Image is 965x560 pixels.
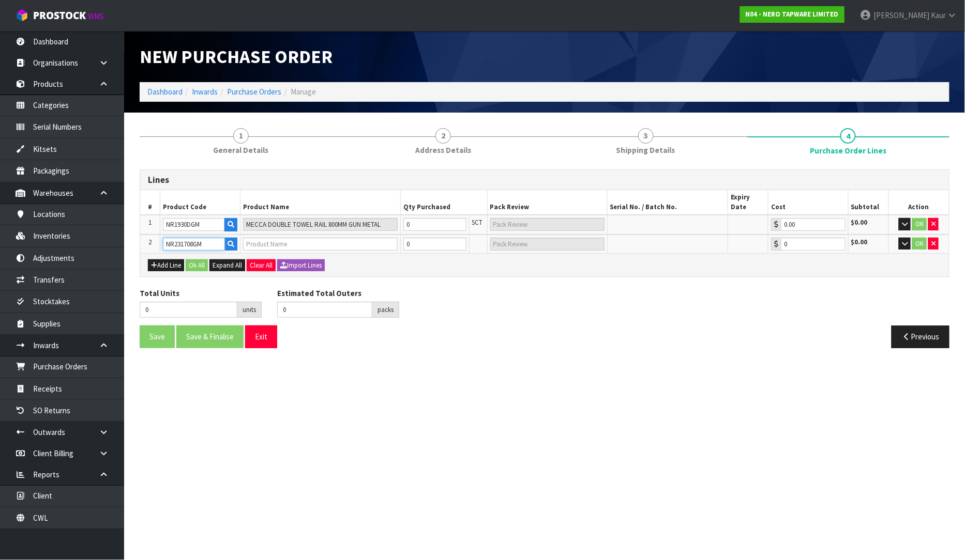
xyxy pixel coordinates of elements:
input: Estimated Total Outers [277,302,372,318]
input: Product Code [163,218,225,231]
span: [PERSON_NAME] [873,10,929,20]
input: Product Name [243,218,398,231]
input: Pack Review [490,238,605,251]
a: Dashboard [147,87,183,97]
th: Expiry Date [728,190,768,215]
span: 2 [148,238,152,246]
input: Cost [781,238,846,251]
strong: $0.00 [851,238,868,246]
th: Pack Review [487,190,607,215]
button: Save [140,325,175,348]
span: 1 [148,218,152,227]
button: Clear All [247,259,276,272]
input: Unit Qty [403,238,466,251]
a: Inwards [192,87,218,97]
span: 2 [435,128,451,144]
label: Total Units [140,288,179,299]
span: Purchase Order Lines [810,145,886,156]
input: Total Units [140,302,237,318]
span: Address Details [415,145,471,155]
th: # [140,190,160,215]
span: General Details [213,145,268,155]
button: Exit [245,325,277,348]
span: SCT [472,218,483,227]
span: New Purchase Order [140,45,333,68]
span: 1 [233,128,249,144]
span: Expand All [213,261,242,270]
span: Purchase Order Lines [140,162,949,356]
h3: Lines [148,175,941,185]
button: Save & Finalise [176,325,244,348]
a: N04 - NERO TAPWARE LIMITED [740,6,845,23]
button: OK [912,238,927,250]
input: Unit Qty [403,218,466,231]
span: ProStock [33,9,86,22]
input: Product Name [243,238,398,251]
span: 3 [638,128,654,144]
th: Qty Purchased [400,190,487,215]
span: 4 [840,128,856,144]
input: Pack Review [490,218,605,231]
button: Import Lines [277,259,325,272]
th: Subtotal [848,190,888,215]
span: Manage [291,87,316,97]
input: Cost [781,218,846,231]
div: units [237,302,262,318]
th: Serial No. / Batch No. [607,190,728,215]
button: Expand All [209,259,245,272]
img: cube-alt.png [16,9,28,22]
strong: $0.00 [851,218,868,227]
button: Ok All [186,259,208,272]
small: WMS [88,11,104,21]
span: Kaur [931,10,946,20]
button: Previous [892,325,949,348]
th: Product Name [240,190,401,215]
th: Action [888,190,949,215]
span: Shipping Details [616,145,675,155]
div: packs [372,302,399,318]
a: Purchase Orders [227,87,281,97]
strong: N04 - NERO TAPWARE LIMITED [746,10,839,19]
label: Estimated Total Outers [277,288,361,299]
th: Product Code [160,190,240,215]
button: Add Line [148,259,184,272]
th: Cost [768,190,849,215]
button: OK [912,218,927,230]
input: Product Code [163,238,225,251]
